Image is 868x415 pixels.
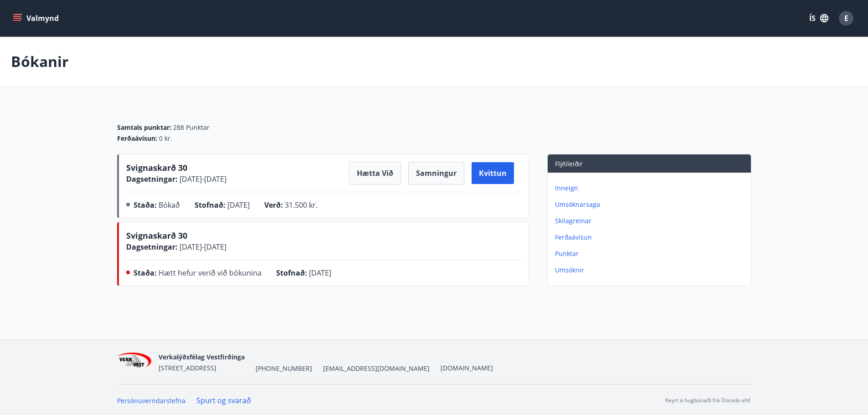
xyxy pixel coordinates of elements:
span: Svignaskarð 30 [126,162,187,173]
a: Spurt og svarað [196,395,251,405]
button: E [835,7,857,29]
a: [DOMAIN_NAME] [441,364,493,372]
p: Skilagreinar [555,216,747,225]
span: Flýtileiðir [555,159,583,168]
span: Samtals punktar : [117,123,171,132]
p: Inneign [555,184,747,193]
span: [PHONE_NUMBER] [256,364,312,373]
span: Stofnað : [276,268,307,278]
a: Persónuverndarstefna [117,396,185,405]
span: Staða : [134,200,157,210]
span: Svignaskarð 30 [126,230,187,241]
img: jihgzMk4dcgjRAW2aMgpbAqQEG7LZi0j9dOLAUvz.png [117,353,152,372]
span: [DATE] [227,200,250,210]
span: 0 kr. [159,134,172,143]
button: Samningur [408,162,464,184]
span: [DATE] - [DATE] [178,242,226,252]
span: Bókað [159,200,180,210]
span: [EMAIL_ADDRESS][DOMAIN_NAME] [323,364,430,373]
span: Hætt hefur verið við bókunina [159,268,262,278]
span: Ferðaávísun : [117,134,157,143]
button: ÍS [804,10,833,26]
button: menu [11,10,62,26]
p: Umsóknarsaga [555,200,747,209]
span: Staða : [134,268,157,278]
span: Dagsetningar : [126,174,178,184]
span: 288 Punktar [173,123,210,132]
p: Umsóknir [555,266,747,275]
p: Keyrt á hugbúnaði frá Dorado ehf. [665,396,751,405]
span: [STREET_ADDRESS] [159,364,216,372]
button: Hætta við [349,162,401,184]
p: Ferðaávísun [555,233,747,242]
span: E [844,13,848,23]
button: Kvittun [472,162,514,184]
span: Dagsetningar : [126,242,178,252]
span: Stofnað : [195,200,226,210]
span: Verð : [264,200,283,210]
span: Verkalýðsfélag Vestfirðinga [159,353,245,361]
span: 31.500 kr. [285,200,318,210]
p: Bókanir [11,51,69,72]
span: [DATE] [309,268,331,278]
span: [DATE] - [DATE] [178,174,226,184]
p: Punktar [555,249,747,258]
